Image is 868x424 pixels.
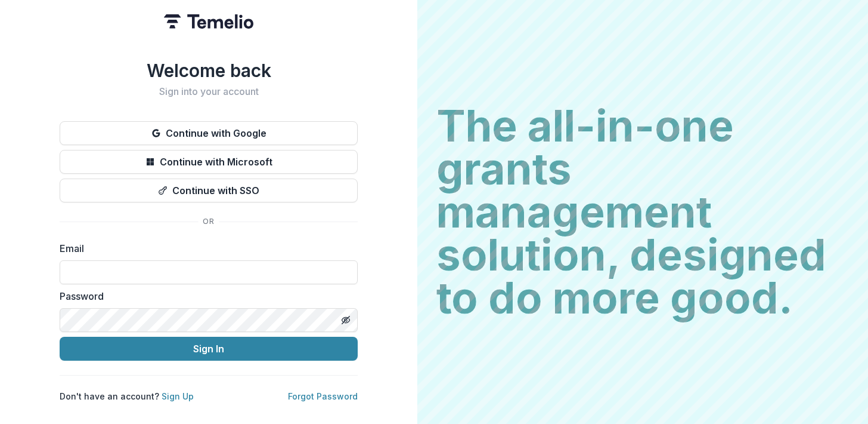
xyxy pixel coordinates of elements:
button: Sign In [60,337,358,361]
button: Toggle password visibility [336,311,355,330]
h2: Sign into your account [60,86,358,97]
a: Sign Up [162,391,194,401]
button: Continue with SSO [60,179,358,202]
p: Don't have an account? [60,390,194,403]
label: Password [60,289,351,303]
h1: Welcome back [60,60,358,81]
label: Email [60,241,351,256]
a: Forgot Password [288,391,358,401]
button: Continue with Google [60,121,358,145]
button: Continue with Microsoft [60,150,358,174]
img: Temelio [164,14,253,29]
